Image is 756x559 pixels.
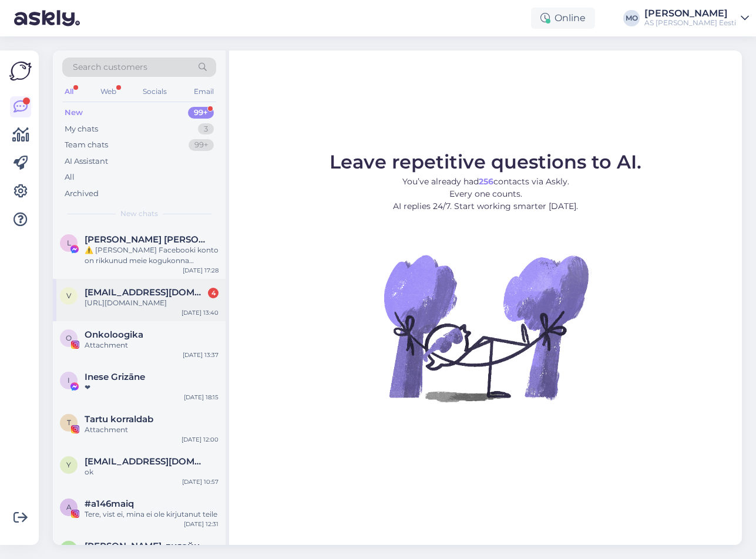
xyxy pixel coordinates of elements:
div: 99+ [189,139,214,151]
div: Socials [140,84,169,99]
div: Attachment [85,425,219,435]
span: Leave repetitive questions to AI. [330,150,641,173]
div: New [65,107,83,119]
div: ok [85,467,219,477]
div: [DATE] 10:57 [182,477,219,486]
div: Email [191,84,216,99]
img: No Chat active [380,222,592,433]
span: O [66,334,72,342]
div: Team chats [65,139,108,151]
p: You’ve already had contacts via Askly. Every one counts. AI replies 24/7. Start working smarter [... [330,176,641,213]
span: L [67,238,71,247]
div: [DATE] 13:37 [183,351,219,359]
span: Lordo Alder [85,234,207,245]
span: T [67,418,71,427]
img: Askly Logo [9,60,32,82]
div: AI Assistant [65,156,108,167]
div: ⚠️ [PERSON_NAME] Facebooki konto on rikkunud meie kogukonna standardeid. Meie süsteem on saanud p... [85,245,219,266]
span: New chats [120,208,158,219]
div: [DATE] 12:00 [182,435,219,444]
div: Web [98,84,119,99]
span: y77@list.ru [85,456,207,467]
div: [PERSON_NAME] [644,9,736,18]
div: MO [623,10,640,26]
div: All [65,171,75,183]
div: All [62,84,76,99]
div: AS [PERSON_NAME] Eesti [644,18,736,28]
span: Tartu korraldab [85,414,153,425]
div: [DATE] 12:31 [184,520,219,528]
div: Attachment [85,340,219,351]
div: [DATE] 13:40 [182,308,219,317]
span: y [66,460,71,469]
span: v [66,291,71,300]
div: 3 [198,123,214,135]
span: virgi.puusepp@mail.ee [85,287,207,298]
span: Onkoloogika [85,329,143,340]
div: [URL][DOMAIN_NAME] [85,298,219,308]
span: I [68,376,70,385]
span: #a146maiq [85,499,134,509]
b: 256 [479,176,493,187]
span: a [66,503,72,511]
div: ❤ [85,382,219,393]
div: Tere, vist ei, mina ei ole kirjutanut teile [85,509,219,520]
div: 99+ [188,107,214,119]
div: Archived [65,188,99,200]
div: My chats [65,123,98,135]
span: Search customers [73,61,147,73]
a: [PERSON_NAME]AS [PERSON_NAME] Eesti [644,9,749,28]
div: Online [531,8,595,29]
div: 4 [208,288,219,298]
span: Inese Grizāne [85,372,145,382]
span: Yulia Abol портной-дизайнер / rätsep-disainer/ õmblusateljee [85,541,207,551]
div: [DATE] 17:28 [183,266,219,275]
div: [DATE] 18:15 [184,393,219,402]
